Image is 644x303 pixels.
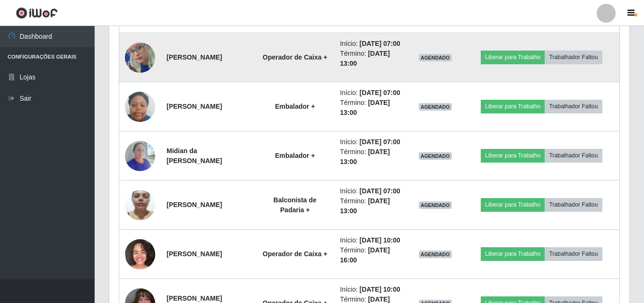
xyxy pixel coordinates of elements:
button: Trabalhador Faltou [545,51,602,64]
img: CoreUI Logo [16,7,58,19]
span: AGENDADO [419,103,452,111]
span: AGENDADO [419,251,452,258]
li: Início: [340,88,401,98]
time: [DATE] 10:00 [360,286,400,293]
li: Término: [340,196,401,216]
time: [DATE] 07:00 [360,40,400,47]
img: 1723687627540.jpeg [125,136,155,176]
li: Início: [340,39,401,49]
strong: [PERSON_NAME] [167,250,222,258]
li: Término: [340,49,401,69]
button: Liberar para Trabalho [481,100,545,113]
button: Liberar para Trabalho [481,247,545,260]
time: [DATE] 10:00 [360,236,400,244]
strong: [PERSON_NAME] [167,201,222,208]
strong: Embalador + [275,152,315,159]
strong: [PERSON_NAME] [167,103,222,110]
button: Trabalhador Faltou [545,247,602,260]
button: Liberar para Trabalho [481,51,545,64]
strong: [PERSON_NAME] [167,53,222,61]
time: [DATE] 07:00 [360,89,400,96]
li: Início: [340,186,401,196]
strong: Operador de Caixa + [263,250,327,258]
strong: Embalador + [275,103,315,110]
img: 1707253848276.jpeg [125,185,155,225]
li: Início: [340,285,401,294]
button: Trabalhador Faltou [545,198,602,211]
img: 1709225632480.jpeg [125,87,155,127]
span: AGENDADO [419,54,452,61]
li: Término: [340,245,401,265]
li: Término: [340,147,401,167]
strong: Balconista de Padaria + [273,196,317,214]
button: Liberar para Trabalho [481,198,545,211]
button: Trabalhador Faltou [545,149,602,162]
time: [DATE] 07:00 [360,138,400,146]
img: 1751983105280.jpeg [125,25,155,90]
li: Término: [340,98,401,118]
strong: Operador de Caixa + [263,53,327,61]
button: Liberar para Trabalho [481,149,545,162]
img: 1752258111959.jpeg [125,239,155,269]
strong: Midian da [PERSON_NAME] [167,147,222,164]
span: AGENDADO [419,152,452,160]
button: Trabalhador Faltou [545,100,602,113]
span: AGENDADO [419,201,452,209]
li: Início: [340,137,401,147]
time: [DATE] 07:00 [360,187,400,195]
li: Início: [340,235,401,245]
